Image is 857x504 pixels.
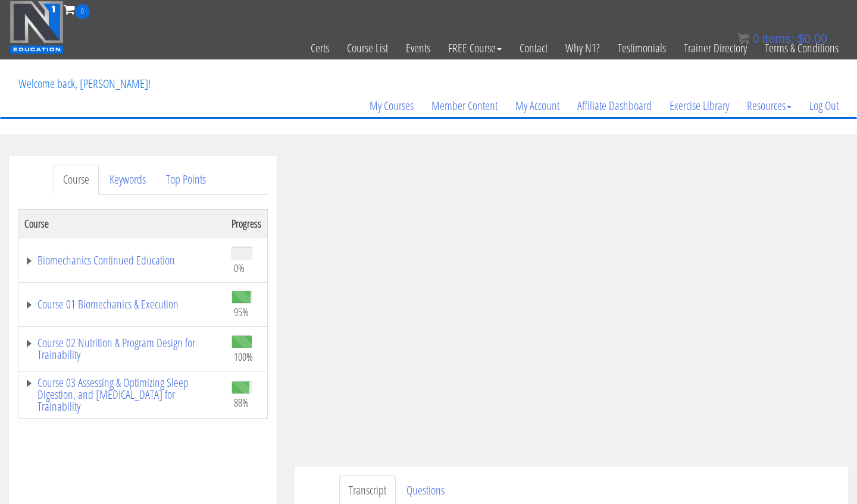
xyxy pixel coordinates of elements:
a: Member Content [423,77,506,134]
a: Top Points [157,165,215,195]
img: n1-education [10,1,64,54]
a: Terms & Conditions [756,19,847,77]
span: items: [762,32,794,45]
a: Course List [338,19,397,77]
a: My Account [506,77,568,134]
img: icon11.png [737,33,749,45]
span: $ [797,32,804,45]
span: 0 [75,4,90,19]
a: Course 02 Nutrition & Program Design for Trainability [24,337,220,361]
a: Trainer Directory [675,19,756,77]
a: Course 03 Assessing & Optimizing Sleep Digestion, and [MEDICAL_DATA] for Trainability [24,377,220,412]
a: 0 items: $0.00 [737,32,827,45]
a: Keywords [100,165,155,195]
a: My Courses [361,77,423,134]
bdi: 0.00 [797,32,827,45]
a: Course 01 Biomechanics & Execution [24,298,220,310]
span: 0 [752,32,759,45]
a: Testimonials [609,19,675,77]
a: Affiliate Dashboard [568,77,661,134]
a: 0 [64,1,90,17]
span: 95% [234,305,249,319]
th: Course [18,209,226,238]
a: FREE Course [439,19,511,77]
a: Exercise Library [661,77,738,134]
a: Log Out [800,77,847,134]
a: Events [397,19,439,77]
a: Certs [302,19,338,77]
a: Contact [511,19,556,77]
a: Why N1? [556,19,609,77]
a: Course [54,165,99,195]
p: Welcome back, [PERSON_NAME]! [10,60,159,108]
a: Resources [738,77,800,134]
span: 88% [234,396,249,409]
a: Biomechanics Continued Education [24,254,220,266]
span: 0% [234,262,245,275]
th: Progress [226,209,268,238]
span: 100% [234,350,253,363]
